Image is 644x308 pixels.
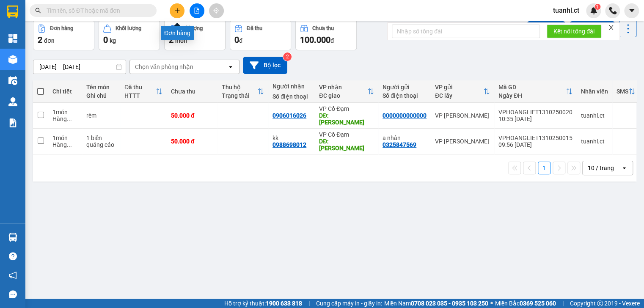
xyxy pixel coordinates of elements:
[308,299,310,308] span: |
[227,63,234,70] svg: open
[8,97,17,106] img: warehouse-icon
[624,3,639,18] button: caret-down
[9,252,17,260] span: question-circle
[612,80,639,103] th: Toggle SortBy
[230,20,291,50] button: Đã thu0đ
[594,4,600,10] sup: 1
[538,162,550,174] button: 1
[431,80,494,103] th: Toggle SortBy
[266,300,302,307] strong: 1900 633 818
[209,3,224,18] button: aim
[8,76,17,85] img: warehouse-icon
[316,299,382,308] span: Cung cấp máy in - giấy in:
[234,35,239,45] span: 0
[47,6,146,15] input: Tìm tên, số ĐT hoặc mã đơn
[86,112,116,119] div: rèm
[498,92,566,99] div: Ngày ĐH
[319,131,374,138] div: VP Cổ Đạm
[498,84,566,91] div: Mã GD
[164,20,226,50] button: Số lượng2món
[38,35,42,45] span: 2
[52,109,78,115] div: 1 món
[175,37,187,44] span: món
[283,52,292,61] sup: 2
[319,84,367,91] div: VP nhận
[383,112,427,119] div: 0000000000000
[272,93,311,100] div: Số điện thoại
[33,20,94,50] button: Đơn hàng2đơn
[498,141,572,148] div: 09:56 [DATE]
[315,80,378,103] th: Toggle SortBy
[170,3,184,18] button: plus
[9,290,17,298] span: message
[124,92,156,99] div: HTTT
[319,105,374,112] div: VP Cổ Đạm
[383,135,427,141] div: a nhân
[495,299,556,308] span: Miền Bắc
[222,92,257,99] div: Trạng thái
[169,35,173,45] span: 2
[272,112,306,119] div: 0906016026
[616,88,628,95] div: SMS
[520,300,556,307] strong: 0369 525 060
[319,138,374,151] div: DĐ: xuân thành
[124,84,156,91] div: Đã thu
[116,25,141,31] div: Khối lượng
[608,25,614,30] span: close
[50,25,73,31] div: Đơn hàng
[67,141,72,148] span: ...
[494,80,577,103] th: Toggle SortBy
[7,5,18,18] img: logo-vxr
[590,7,597,14] img: icon-new-feature
[562,299,564,308] span: |
[67,115,72,122] span: ...
[490,302,493,305] span: ⚪️
[190,3,204,18] button: file-add
[546,5,586,16] span: tuanhl.ct
[171,112,213,119] div: 50.000 đ
[52,141,78,148] div: Hàng thông thường
[272,83,311,90] div: Người nhận
[272,141,306,148] div: 0988698012
[52,135,78,141] div: 1 món
[161,26,194,40] div: Đơn hàng
[239,37,242,44] span: đ
[581,138,608,145] div: tuanhl.ct
[99,20,160,50] button: Khối lượng0kg
[300,35,330,45] span: 100.000
[9,271,17,279] span: notification
[243,57,287,74] button: Bộ lọc
[171,88,213,95] div: Chưa thu
[120,80,167,103] th: Toggle SortBy
[392,25,540,38] input: Nhập số tổng đài
[217,80,268,103] th: Toggle SortBy
[272,135,311,141] div: kk
[553,27,594,36] span: Kết nối tổng đài
[319,112,374,126] div: DĐ: tiên điền
[35,8,41,14] span: search
[8,55,17,64] img: warehouse-icon
[8,233,17,242] img: warehouse-icon
[609,7,616,14] img: phone-icon
[52,88,78,95] div: Chi tiết
[596,4,599,10] span: 1
[498,115,572,122] div: 10:35 [DATE]
[383,92,427,99] div: Số điện thoại
[383,84,427,91] div: Người gửi
[597,300,603,306] span: copyright
[224,299,302,308] span: Hỗ trợ kỹ thuật:
[8,34,17,43] img: dashboard-icon
[44,37,55,44] span: đơn
[498,109,572,115] div: VPHOANGLIET1310250020
[628,7,636,14] span: caret-down
[33,60,126,74] input: Select a date range.
[435,112,490,119] div: VP [PERSON_NAME]
[581,88,608,95] div: Nhân viên
[194,8,200,14] span: file-add
[435,84,483,91] div: VP gửi
[621,165,627,171] svg: open
[547,25,601,38] button: Kết nối tổng đài
[222,84,257,91] div: Thu hộ
[8,118,17,127] img: solution-icon
[588,164,614,172] div: 10 / trang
